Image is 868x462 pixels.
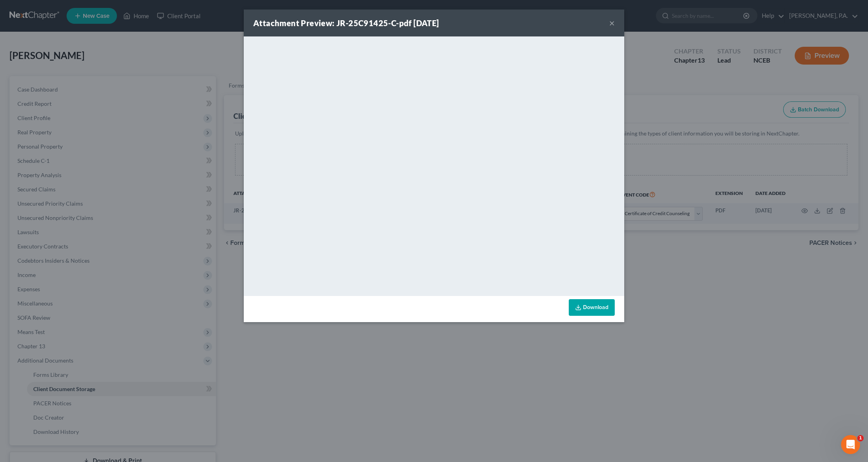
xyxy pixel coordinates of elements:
a: Download [569,299,615,316]
button: × [609,18,615,28]
iframe: <object ng-attr-data='[URL][DOMAIN_NAME]' type='application/pdf' width='100%' height='650px'></ob... [244,36,624,294]
span: 1 [857,435,864,441]
iframe: Intercom live chat [841,435,860,454]
strong: Attachment Preview: JR-25C91425-C-pdf [DATE] [253,18,439,28]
